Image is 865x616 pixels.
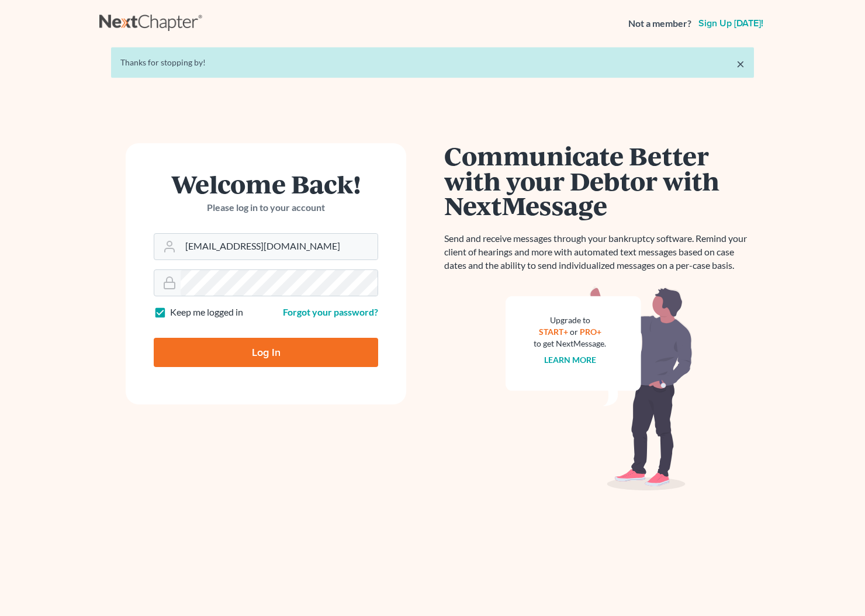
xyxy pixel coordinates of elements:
[444,143,754,218] h1: Communicate Better with your Debtor with NextMessage
[580,327,601,337] a: PRO+
[120,57,745,68] div: Thanks for stopping by!
[534,338,606,349] div: to get NextMessage.
[534,314,606,326] div: Upgrade to
[154,338,378,367] input: Log In
[539,327,568,337] a: START+
[154,201,378,214] p: Please log in to your account
[444,232,754,272] p: Send and receive messages through your bankruptcy software. Remind your client of hearings and mo...
[628,17,691,30] strong: Not a member?
[570,327,578,337] span: or
[506,286,693,491] img: nextmessage_bg-59042aed3d76b12b5cd301f8e5b87938c9018125f34e5fa2b7a6b67550977c72.svg
[736,57,745,71] a: ×
[170,306,243,319] label: Keep me logged in
[154,171,378,196] h1: Welcome Back!
[696,19,766,28] a: Sign up [DATE]!
[181,234,378,259] input: Email Address
[283,306,378,317] a: Forgot your password?
[544,355,596,365] a: Learn more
